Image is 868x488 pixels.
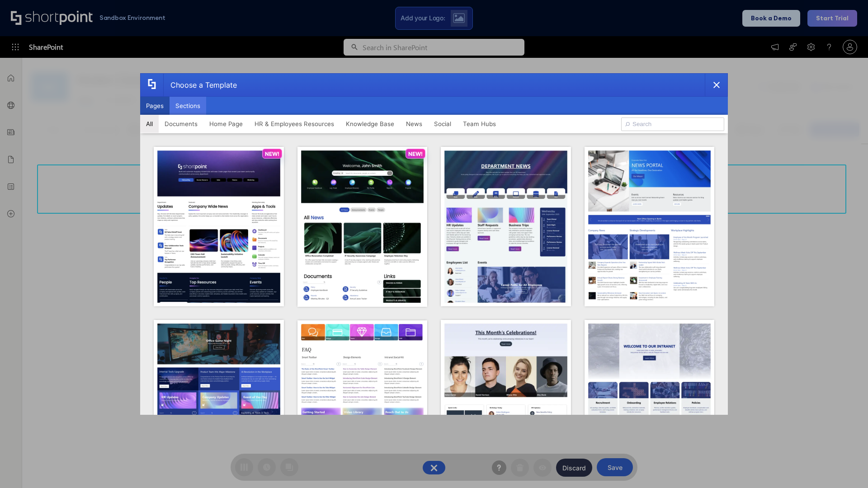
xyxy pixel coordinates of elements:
iframe: Chat Widget [823,445,868,488]
input: Search [621,117,724,131]
p: NEW! [408,150,423,157]
p: NEW! [265,150,279,157]
button: HR & Employees Resources [249,115,340,133]
button: Social [428,115,457,133]
button: Sections [170,97,206,115]
button: All [140,115,159,133]
button: Pages [140,97,170,115]
button: Documents [159,115,203,133]
button: Home Page [203,115,249,133]
div: Choose a Template [163,74,237,96]
button: News [400,115,428,133]
button: Team Hubs [457,115,502,133]
button: Knowledge Base [340,115,400,133]
div: template selector [140,73,728,415]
